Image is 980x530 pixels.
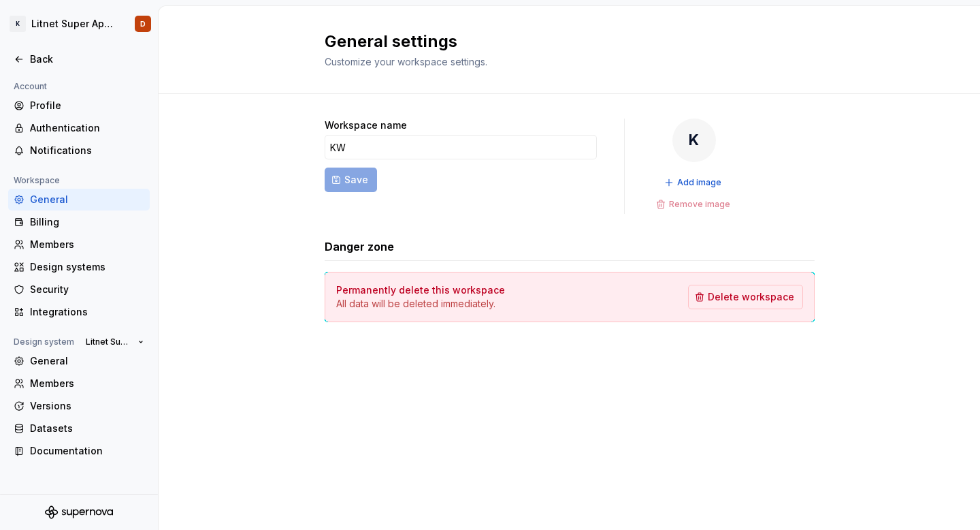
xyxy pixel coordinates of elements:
div: Workspace [8,172,65,189]
a: Design systems [8,256,150,278]
div: Account [8,78,52,95]
a: Members [8,373,150,394]
a: Members [8,234,150,255]
a: General [8,189,150,211]
h2: General settings [325,31,798,52]
div: K [672,119,716,162]
h4: Permanently delete this workspace [336,283,505,297]
div: General [30,354,144,368]
a: Security [8,279,150,300]
a: Versions [8,395,150,417]
button: Add image [660,173,728,192]
div: Litnet Super App 2.0. [31,17,118,31]
a: Back [8,48,150,70]
a: Authentication [8,117,150,139]
div: Datasets [30,422,144,435]
a: Integrations [8,301,150,323]
h3: Danger zone [325,238,394,255]
button: Delete workspace [688,285,803,309]
div: Security [30,283,144,296]
div: Authentication [30,121,144,135]
a: Notifications [8,140,150,161]
div: Members [30,377,144,390]
div: Documentation [30,444,144,458]
div: Design systems [30,260,144,274]
div: Members [30,238,144,251]
a: Profile [8,95,150,116]
div: Profile [30,99,144,112]
span: Add image [677,177,721,188]
a: Billing [8,211,150,233]
div: Integrations [30,305,144,319]
div: Versions [30,399,144,413]
div: K [10,16,26,32]
div: Back [30,52,144,66]
a: Datasets [8,418,150,439]
div: Billing [30,215,144,229]
div: Design system [8,334,80,350]
p: All data will be deleted immediately. [336,297,505,311]
svg: Supernova Logo [45,505,113,519]
span: Litnet Super App 2.0. [86,337,133,347]
span: Customize your workspace settings. [325,56,487,67]
a: Documentation [8,440,150,462]
span: Delete workspace [708,290,794,304]
a: General [8,350,150,372]
label: Workspace name [325,119,407,132]
div: General [30,193,144,206]
div: D [140,18,146,29]
button: KLitnet Super App 2.0.D [3,9,155,39]
div: Notifications [30,144,144,157]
